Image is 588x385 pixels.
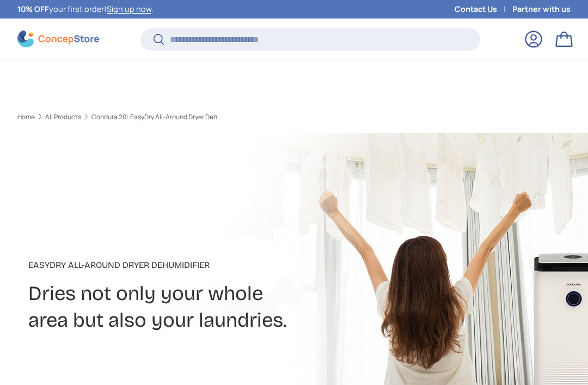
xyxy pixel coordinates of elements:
a: Home [17,114,35,120]
a: All Products [45,114,81,120]
a: Contact Us [455,3,512,15]
p: your first order! . [17,3,154,15]
h2: Dries not only your whole area but also your laundries. [28,280,446,333]
a: Partner with us [512,3,571,15]
img: ConcepStore [17,30,99,47]
p: EasyDry All-Around Dryer Dehumidifier [28,259,446,272]
a: Condura 20L EasyDry All-Around Dryer Dehumidifier [91,114,222,120]
nav: Breadcrumbs [17,112,310,122]
a: Sign up now [107,4,151,14]
strong: 10% OFF [17,4,49,14]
